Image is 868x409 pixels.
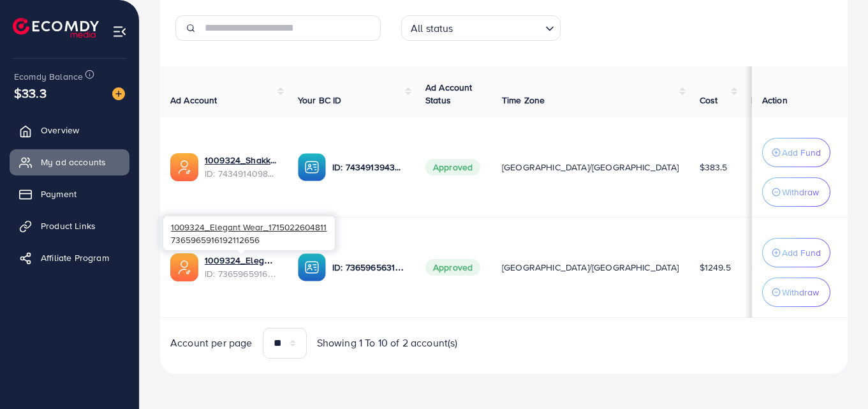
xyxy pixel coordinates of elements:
input: Search for option [457,17,540,38]
p: Withdraw [782,285,819,300]
span: $1249.5 [700,261,731,274]
span: Approved [425,259,480,276]
span: [GEOGRAPHIC_DATA]/[GEOGRAPHIC_DATA] [502,161,679,174]
img: ic-ads-acc.e4c84228.svg [170,153,198,181]
span: Your BC ID [298,94,342,107]
p: Add Fund [782,145,821,160]
span: $383.5 [700,161,728,174]
a: Product Links [10,213,129,239]
span: Affiliate Program [41,251,109,264]
span: Overview [41,124,79,137]
span: Account per page [170,336,253,350]
span: ID: 7434914098950799361 [205,167,277,180]
div: 7365965916192112656 [163,216,335,250]
div: <span class='underline'>1009324_Shakka_1731075849517</span></br>7434914098950799361 [205,154,277,180]
a: Payment [10,181,129,207]
p: ID: 7365965631474204673 [332,260,405,275]
span: All status [408,19,456,38]
a: 1009324_Elegant Wear_1715022604811 [205,254,277,267]
span: 1009324_Elegant Wear_1715022604811 [171,221,327,233]
span: Ad Account Status [425,81,473,107]
img: logo [13,18,99,38]
img: ic-ads-acc.e4c84228.svg [170,253,198,281]
span: Ecomdy Balance [14,70,83,83]
button: Add Fund [762,138,830,167]
img: image [112,87,125,100]
button: Add Fund [762,238,830,267]
button: Withdraw [762,177,830,207]
span: Cost [700,94,718,107]
span: $33.3 [14,84,47,102]
button: Withdraw [762,278,830,307]
p: Withdraw [782,184,819,200]
a: My ad accounts [10,149,129,175]
iframe: Chat [814,352,858,399]
p: ID: 7434913943245914129 [332,160,405,175]
span: Approved [425,159,480,175]
span: ID: 7365965916192112656 [205,267,277,280]
p: Add Fund [782,245,821,260]
img: ic-ba-acc.ded83a64.svg [298,253,326,281]
img: ic-ba-acc.ded83a64.svg [298,153,326,181]
span: My ad accounts [41,156,106,168]
span: Product Links [41,219,96,232]
span: [GEOGRAPHIC_DATA]/[GEOGRAPHIC_DATA] [502,261,679,274]
span: Showing 1 To 10 of 2 account(s) [317,336,458,350]
img: menu [112,24,127,39]
span: Ad Account [170,94,217,107]
span: Time Zone [502,94,545,107]
span: Payment [41,188,77,200]
a: 1009324_Shakka_1731075849517 [205,154,277,167]
a: Overview [10,117,129,143]
span: Action [762,94,788,107]
a: Affiliate Program [10,245,129,271]
div: Search for option [401,15,561,41]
